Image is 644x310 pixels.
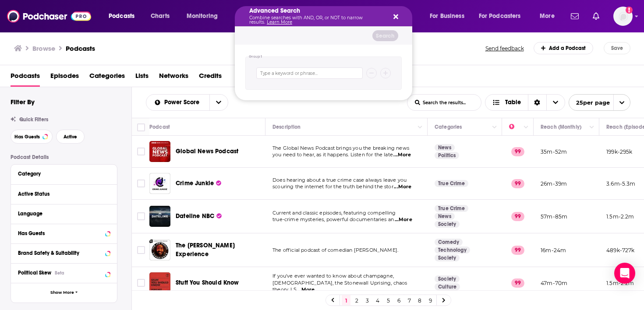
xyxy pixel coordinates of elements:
[372,30,398,41] button: Search
[249,55,262,59] h4: Group 1
[176,242,235,258] span: The [PERSON_NAME] Experience
[435,122,462,132] div: Categories
[18,230,103,236] div: Has Guests
[272,280,407,293] span: [DEMOGRAPHIC_DATA], the Stonewall Uprising, chaos theory, LS
[435,239,463,246] a: Comedy
[541,122,581,132] div: Reach (Monthly)
[7,8,91,25] img: Podchaser - Follow, Share and Rate Podcasts
[511,147,524,156] p: 99
[415,295,424,306] a: 8
[272,216,394,222] span: true-crime mysteries, powerful documentaries an
[18,247,110,258] button: Brand Safety & Suitability
[187,10,218,22] span: Monitoring
[511,246,524,254] p: 99
[66,44,95,53] a: Podcasts
[272,183,393,190] span: scouring the internet for the truth behind the stor
[606,148,633,155] p: 199k-295k
[541,247,566,254] p: 16m-24m
[435,275,460,282] a: Society
[176,180,214,187] span: Crime Junkie
[485,94,565,111] button: Choose View
[483,45,527,52] button: Send feedback
[272,247,398,253] span: The official podcast of comedian [PERSON_NAME].
[64,134,77,139] span: Active
[267,19,292,25] a: Learn More
[55,270,64,276] div: Beta
[373,295,382,306] a: 4
[164,99,202,106] span: Power Score
[149,122,170,132] div: Podcast
[589,9,603,24] a: Show notifications dropdown
[149,206,170,227] a: Dateline NBC
[384,295,393,306] a: 5
[509,122,521,132] div: Power Score
[18,191,104,197] div: Active Status
[151,10,170,22] span: Charts
[405,295,414,306] a: 7
[606,213,634,220] p: 1.5m-2.2m
[176,241,262,259] a: The [PERSON_NAME] Experience
[272,145,409,151] span: The Global News Podcast brings you the breaking news
[176,212,222,221] a: Dateline NBC
[511,278,524,287] p: 99
[424,9,475,23] button: open menu
[435,180,468,187] a: True Crime
[176,148,238,155] span: Global News Podcast
[435,254,460,261] a: Society
[569,96,610,109] span: 25 per page
[146,94,228,111] h2: Choose List sort
[18,250,103,256] div: Brand Safety & Suitability
[137,180,145,187] span: Toggle select row
[415,122,425,133] button: Column Actions
[505,99,521,106] span: Table
[569,94,630,111] button: open menu
[342,295,350,306] a: 1
[137,212,145,220] span: Toggle select row
[473,9,534,23] button: open menu
[176,278,239,287] a: Stuff You Should Know
[541,279,567,287] p: 47m-70m
[180,9,229,23] button: open menu
[209,95,228,110] button: open menu
[159,69,188,87] a: Networks
[511,179,524,188] p: 99
[489,122,500,133] button: Column Actions
[393,151,411,159] span: ...More
[435,283,460,290] a: Culture
[149,272,170,293] img: Stuff You Should Know
[541,213,567,220] p: 57m-85m
[89,69,125,87] a: Categories
[199,69,222,87] a: Credits
[511,212,524,221] p: 99
[145,9,175,23] a: Charts
[426,295,435,306] a: 9
[256,67,363,79] input: Type a keyword or phrase...
[435,144,455,151] a: News
[435,221,460,228] a: Society
[272,273,394,279] span: If you've ever wanted to know about champagne,
[541,148,567,155] p: 35m-52m
[272,151,393,158] span: you need to hear, as it happens. Listen for the late
[18,270,51,276] span: Political Skew
[613,7,633,26] button: Show profile menu
[297,286,315,293] span: ...More
[430,10,464,22] span: For Business
[394,183,411,190] span: ...More
[135,69,149,87] a: Lists
[435,247,470,254] a: Technology
[149,173,170,194] a: Crime Junkie
[50,69,79,87] a: Episodes
[137,246,145,254] span: Toggle select row
[604,42,630,54] button: Save
[272,210,396,216] span: Current and classic episodes, featuring compelling
[176,279,239,286] span: Stuff You Should Know
[249,16,384,25] p: Combine searches with AND, OR, or NOT to narrow results.
[176,179,221,188] a: Crime Junkie
[541,180,567,187] p: 26m-39m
